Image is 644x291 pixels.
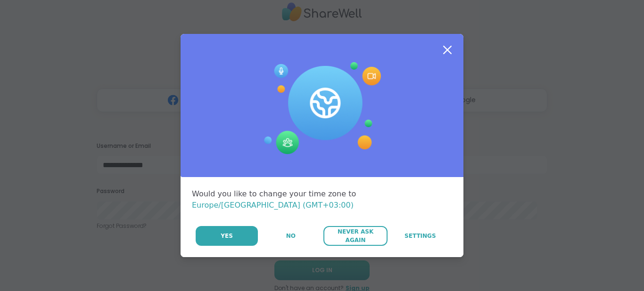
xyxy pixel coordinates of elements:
img: Session Experience [263,62,381,154]
span: Never Ask Again [328,227,382,244]
span: Settings [405,232,436,240]
button: Never Ask Again [323,226,387,246]
button: Yes [196,226,258,246]
span: No [286,232,296,240]
span: Yes [221,232,233,240]
div: Would you like to change your time zone to [192,188,452,211]
span: Europe/[GEOGRAPHIC_DATA] (GMT+03:00) [192,201,354,210]
button: No [259,226,322,246]
a: Settings [388,226,452,246]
